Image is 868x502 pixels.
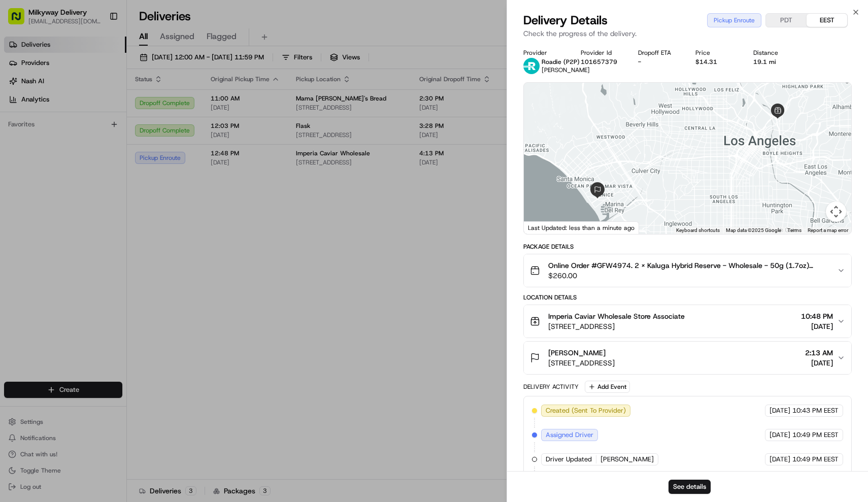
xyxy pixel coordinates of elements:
[600,455,654,464] span: [PERSON_NAME]
[10,132,65,140] div: Past conversations
[801,311,833,321] span: 10:48 PM
[669,480,711,494] button: See details
[523,12,608,28] span: Delivery Details
[770,430,790,440] span: [DATE]
[101,252,123,259] span: Pylon
[792,406,839,415] span: 10:43 PM EEST
[792,430,839,440] span: 10:49 PM EEST
[90,157,111,165] span: [DATE]
[766,14,807,27] button: PDT
[585,381,630,393] button: Add Event
[21,97,40,115] img: 9188753566659_6852d8bf1fb38e338040_72.png
[173,100,185,112] button: Start new chat
[638,58,679,66] div: -
[753,58,794,66] div: 19.1 mi
[807,14,847,27] button: EEST
[34,185,37,193] span: •
[726,227,781,233] span: Map data ©2025 Google
[523,293,852,302] div: Location Details
[546,455,592,464] span: Driver Updated
[805,358,833,368] span: [DATE]
[523,58,540,74] img: roadie-logo-v2.jpg
[695,49,737,57] div: Price
[523,49,564,57] div: Provider
[548,260,829,271] span: Online Order #GFW4974. 2 x Kaluga Hybrid Reserve - Wholesale - 50g (1.7oz)($100.00), 2 x Mother-o...
[581,58,617,66] button: 101657379
[84,157,88,165] span: •
[770,455,790,464] span: [DATE]
[20,227,78,237] span: Knowledge Base
[548,348,606,358] span: [PERSON_NAME]
[546,430,593,440] span: Assigned Driver
[548,271,829,281] span: $260.00
[792,455,839,464] span: 10:49 PM EEST
[805,348,833,358] span: 2:13 AM
[10,10,30,30] img: Nash
[524,342,852,374] button: [PERSON_NAME][STREET_ADDRESS]2:13 AM[DATE]
[542,58,580,66] span: Roadie (P2P)
[548,311,685,321] span: Imperia Caviar Wholesale Store Associate
[524,254,852,287] button: Online Order #GFW4974. 2 x Kaluga Hybrid Reserve - Wholesale - 50g (1.7oz)($100.00), 2 x Mother-o...
[10,228,18,236] div: 📗
[526,221,560,234] img: Google
[10,97,28,115] img: 1736555255976-a54dd68f-1ca7-489b-9aae-adbdc363a1c4
[39,185,60,193] span: [DATE]
[20,158,28,166] img: 1736555255976-a54dd68f-1ca7-489b-9aae-adbdc363a1c4
[526,221,560,234] a: Open this area in Google Maps (opens a new window)
[524,305,852,338] button: Imperia Caviar Wholesale Store Associate[STREET_ADDRESS]10:48 PM[DATE]
[581,49,622,57] div: Provider Id
[524,221,639,234] div: Last Updated: less than a minute ago
[523,383,579,391] div: Delivery Activity
[72,251,123,259] a: Powered byPylon
[826,202,846,222] button: Map camera controls
[787,227,802,233] a: Terms
[548,358,615,368] span: [STREET_ADDRESS]
[10,41,185,57] p: Welcome 👋
[638,49,679,57] div: Dropoff ETA
[157,130,185,142] button: See all
[10,148,26,164] img: Masood Aslam
[46,107,140,115] div: We're available if you need us!
[542,66,590,74] span: [PERSON_NAME]
[31,157,82,165] span: [PERSON_NAME]
[46,97,166,107] div: Start new chat
[801,321,833,331] span: [DATE]
[26,65,168,76] input: Clear
[753,49,794,57] div: Distance
[695,58,737,66] div: $14.31
[548,321,685,331] span: [STREET_ADDRESS]
[770,406,790,415] span: [DATE]
[546,406,626,415] span: Created (Sent To Provider)
[808,227,848,233] a: Report a map error
[82,223,167,241] a: 💻API Documentation
[523,243,852,251] div: Package Details
[676,227,720,234] button: Keyboard shortcuts
[523,28,852,39] p: Check the progress of the delivery.
[6,223,82,241] a: 📗Knowledge Base
[86,228,94,236] div: 💻
[96,227,163,237] span: API Documentation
